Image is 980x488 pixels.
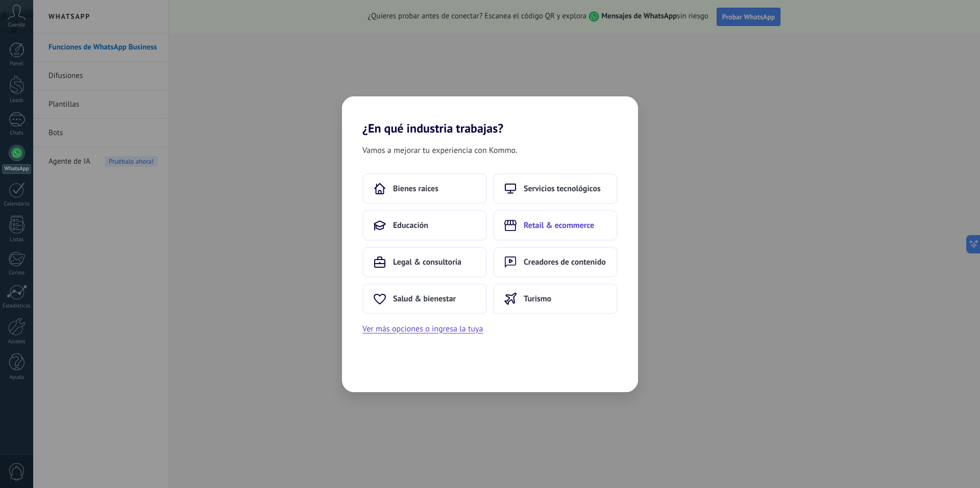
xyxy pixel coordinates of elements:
[493,210,618,241] button: Retail & ecommerce
[393,184,438,194] span: Bienes raíces
[493,173,618,204] button: Servicios tecnológicos
[393,294,456,304] span: Salud & bienestar
[362,247,487,277] button: Legal & consultoría
[362,144,517,157] span: Vamos a mejorar tu experiencia con Kommo.
[362,284,487,314] button: Salud & bienestar
[362,173,487,204] button: Bienes raíces
[393,220,428,230] span: Educación
[362,210,487,241] button: Educación
[524,257,606,267] span: Creadores de contenido
[524,184,601,194] span: Servicios tecnológicos
[493,284,618,314] button: Turismo
[393,257,461,267] span: Legal & consultoría
[493,247,618,277] button: Creadores de contenido
[362,322,483,336] button: Ver más opciones o ingresa la tuya
[524,294,551,304] span: Turismo
[342,96,638,136] h2: ¿En qué industria trabajas?
[524,220,594,230] span: Retail & ecommerce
